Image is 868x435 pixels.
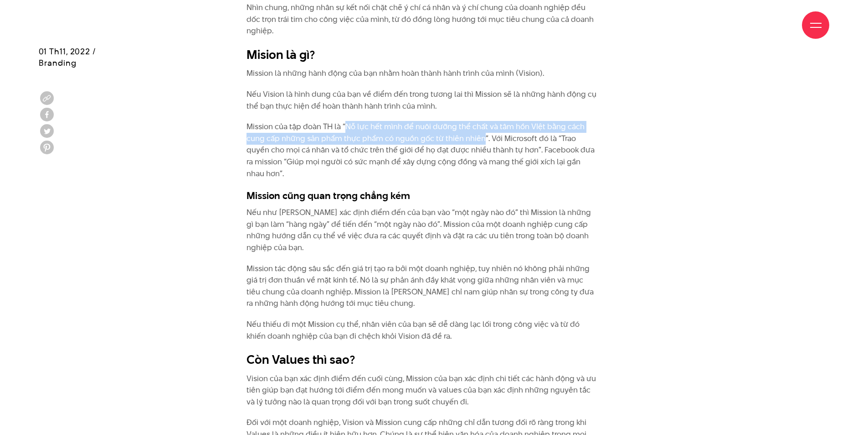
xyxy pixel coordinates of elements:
[247,207,599,253] p: Nếu như [PERSON_NAME] xác định điểm đến của bạn vào “một ngày nào đó” thì Mission là những gì bạn...
[247,46,315,63] strong: Mision là gì?
[39,46,96,68] span: 01 Th11, 2022 / Branding
[247,351,355,368] strong: Còn Values thì sao?
[247,89,599,112] p: Nếu Vision là hình dung của bạn về điểm đến trong tương lai thì Mission sẽ là những hành động cụ ...
[247,319,599,342] p: Nếu thiếu đi một Mission cụ thể, nhân viên của bạn sẽ dễ dàng lạc lối trong công việc và từ đó kh...
[247,68,599,79] p: Mission là những hành động của bạn nhằm hoàn thành hành trình của mình (Vision).
[247,189,410,202] strong: Mission cũng quan trọng chẳng kém
[247,121,599,179] p: Mission của tập đoàn TH là “Nỗ lực hết mình để nuôi dưỡng thể chất và tâm hồn VIệt bằng cách cung...
[247,263,599,309] p: Mission tác động sâu sắc đến giá trị tạo ra bởi một doanh nghiệp, tuy nhiên nó không phải những g...
[247,373,599,408] p: Vision của bạn xác định điểm đến cuối cùng, Mission của bạn xác định chi tiết các hành động và ưu...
